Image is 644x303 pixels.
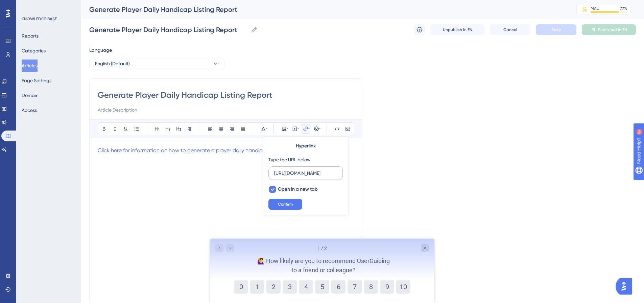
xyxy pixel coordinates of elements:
button: Unpublish in EN [430,24,484,35]
input: Article Name [89,25,248,34]
button: Page Settings [22,74,51,87]
div: KNOWLEDGE BASE [22,16,57,22]
button: English (Default) [89,57,224,70]
span: Confirm [278,202,293,207]
input: Type the value [274,169,337,177]
button: Domain [22,89,39,101]
button: Cancel [490,24,530,35]
span: Hyperlink [296,142,316,150]
span: Cancel [503,27,517,32]
span: Open in a new tab [278,185,318,193]
iframe: UserGuiding AI Assistant Launcher [616,276,636,297]
button: Save [536,24,576,35]
button: Published in EN [582,24,636,35]
button: Reports [22,30,39,42]
span: Save [551,27,561,32]
iframe: UserGuiding Survey [210,239,434,303]
input: Article Title [98,90,354,100]
span: Need Help? [16,2,42,10]
button: Confirm [268,199,302,210]
span: English (Default) [95,60,130,68]
div: 9+ [46,3,50,9]
input: Article Description [98,106,354,114]
button: Categories [22,45,46,57]
button: Access [22,104,37,116]
button: Articles [22,60,38,72]
div: MAU [591,6,599,11]
div: 77 % [620,6,627,11]
span: Language [89,46,112,54]
span: Published in EN [598,27,627,32]
a: Click here for information on how to generate a player daily handicap listing report [98,147,301,154]
div: Type the URL below [268,156,311,164]
div: Generate Player Daily Handicap Listing Report [89,5,559,14]
span: Unpublish in EN [443,27,472,32]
